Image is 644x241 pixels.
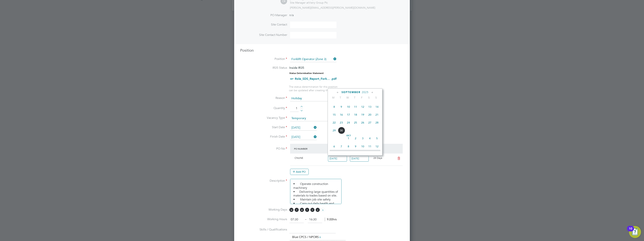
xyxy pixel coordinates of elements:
span: 27 [366,119,373,126]
span: 30 [338,127,345,134]
label: Working Hours [240,217,287,221]
input: Select one [290,125,317,131]
label: Site Contact Number [240,33,287,37]
input: 17:00 [308,216,322,223]
span: 16 [338,111,345,118]
span: Inside IR35 [289,66,304,69]
span: September [342,91,360,94]
label: PO No [240,147,287,151]
label: Description [240,179,287,183]
span: M [289,208,293,212]
span: 22 [331,119,338,126]
span: 18 [352,111,359,118]
button: Open Resource Center, 10 new notifications [629,226,641,238]
span: 2025 [362,91,369,94]
li: Blue CPCS / NPORS [291,235,323,240]
label: Position [240,57,287,61]
span: T [351,96,358,99]
label: Vacancy Type [240,116,287,120]
strong: Status Determination Statement [289,72,324,75]
span: 12 [359,103,366,110]
span: 4 [366,135,373,142]
span: W [344,96,351,99]
span: S [365,96,372,99]
span: M [330,96,337,99]
span: 11 [366,143,373,150]
span: n/a [289,13,294,17]
span: 5 [373,135,381,142]
span: F [358,96,365,99]
input: Select one [290,116,336,121]
h3: Position [240,48,404,53]
span: 21 [373,111,381,118]
span: 15 [331,111,338,118]
span: 9.00hrs [325,218,337,221]
span: 12 [373,143,381,150]
span: CNUNE [295,156,303,160]
span: 19 [359,111,366,118]
input: 08:00 [289,216,304,223]
span: S [372,96,380,99]
span: T [337,96,344,99]
span: 25 [352,119,359,126]
div: Vistry Group Plc [290,1,328,4]
span: 7 [338,143,345,150]
button: Add PO [290,169,309,175]
span: 13 [366,103,373,110]
input: Select one [350,156,369,162]
span: The status determination for this position can be updated after creating the vacancy [289,85,340,92]
span: S [321,208,325,212]
span: 1 [345,135,352,142]
input: Search for... [290,56,336,62]
label: Reason [240,96,287,100]
label: Quantity [240,106,287,110]
div: Expiry [372,145,394,152]
span: 10 [345,103,352,110]
span: Site Manager at [290,1,309,4]
span: T [295,208,299,212]
span: T [305,208,309,212]
span: 8 [331,103,338,110]
label: IR35 Status [240,66,287,70]
span: 6 [331,143,338,150]
label: PO Manager [240,13,287,17]
span: S [316,208,320,212]
label: Site Contact [240,23,287,27]
span: W [300,208,304,212]
label: Start Date [240,125,287,129]
span: 20 [366,111,373,118]
label: Working Days [240,208,287,212]
label: Skills / Qualifications [240,228,287,232]
span: 23 [338,119,345,126]
span: 10 [359,143,366,150]
label: Finish Date [240,135,287,139]
div: PO Number [293,145,328,152]
input: Select one [290,134,317,140]
span: 14 [373,103,381,110]
span: 28 [373,119,381,126]
span: 9 [338,103,345,110]
div: 10 [629,229,632,233]
span: 29 [331,127,338,134]
span: 17 [345,111,352,118]
span: 26 [359,119,366,126]
span: 24 Days [373,156,382,160]
a: Role_SDS_Report_Fork... .pdf [295,77,337,81]
span: 11 [352,103,359,110]
span: 3 [359,135,366,142]
span: F [310,208,314,212]
input: Select one [328,156,347,162]
span: Oct [345,135,352,137]
span: 8 [345,143,352,150]
span: ‐ [305,218,307,221]
span: 24 [345,119,352,126]
a: x [319,235,321,239]
span: 9 [352,143,359,150]
span: [PERSON_NAME][EMAIL_ADDRESS][PERSON_NAME][DOMAIN_NAME] [290,6,375,9]
input: Select one [290,96,336,101]
span: 2 [352,135,359,142]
